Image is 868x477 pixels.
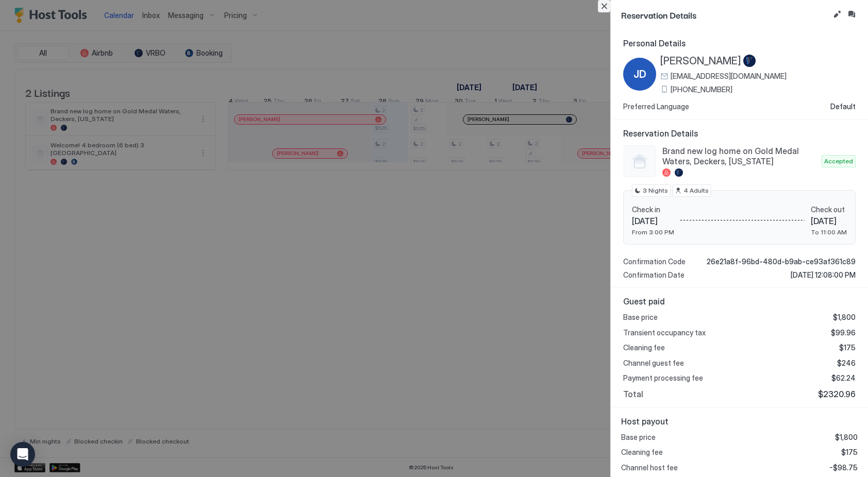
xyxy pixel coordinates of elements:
[621,433,656,442] span: Base price
[621,416,858,427] span: Host payout
[683,186,709,195] span: 4 Adults
[643,186,668,195] span: 3 Nights
[621,463,678,472] span: Channel host fee
[671,85,732,94] span: [PHONE_NUMBER]
[632,205,674,214] span: Check in
[830,102,856,111] span: Default
[621,448,663,457] span: Cleaning fee
[623,389,643,399] span: Total
[837,359,856,368] span: $246
[831,8,843,21] button: Edit reservation
[632,216,674,226] span: [DATE]
[623,328,706,337] span: Transient occupancy tax
[833,313,856,322] span: $1,800
[841,448,858,457] span: $175
[632,228,674,236] span: From 3:00 PM
[623,128,856,139] span: Reservation Details
[623,373,703,383] span: Payment processing fee
[839,343,856,352] span: $175
[824,157,853,166] span: Accepted
[831,328,856,337] span: $99.96
[623,38,856,48] span: Personal Details
[818,389,856,399] span: $2320.96
[707,257,856,266] span: 26e21a8f-96bd-480d-b9ab-ce93af361c89
[623,313,658,322] span: Base price
[10,442,35,467] div: Open Intercom Messenger
[835,433,858,442] span: $1,800
[671,72,787,81] span: [EMAIL_ADDRESS][DOMAIN_NAME]
[623,102,689,111] span: Preferred Language
[811,216,847,226] span: [DATE]
[791,270,856,280] span: [DATE] 12:08:00 PM
[845,8,858,21] button: Inbox
[623,270,685,280] span: Confirmation Date
[621,8,829,21] span: Reservation Details
[623,296,856,306] span: Guest paid
[623,343,665,352] span: Cleaning fee
[831,373,856,383] span: $62.24
[633,66,646,82] span: JD
[829,463,858,472] span: -$98.75
[811,228,847,236] span: To 11:00 AM
[660,55,741,67] span: [PERSON_NAME]
[662,146,817,166] span: Brand new log home on Gold Medal Waters, Deckers, [US_STATE]
[623,359,684,368] span: Channel guest fee
[811,205,847,214] span: Check out
[623,257,686,266] span: Confirmation Code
